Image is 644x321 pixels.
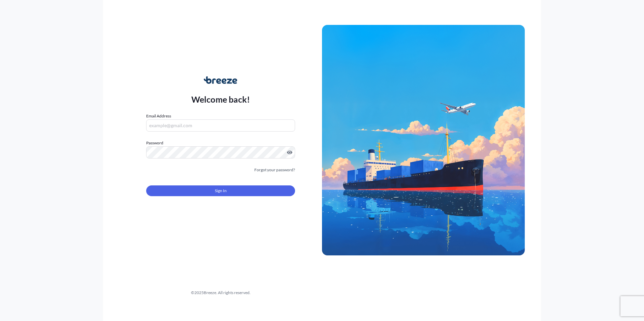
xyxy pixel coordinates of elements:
a: Forgot your password? [254,167,295,173]
button: Show password [287,150,292,155]
label: Email Address [146,113,171,119]
input: example@gmail.com [146,119,295,132]
button: Sign In [146,185,295,196]
span: Sign In [215,187,227,194]
img: Ship illustration [322,25,525,255]
label: Password [146,140,295,146]
div: © 2025 Breeze. All rights reserved. [119,289,322,296]
p: Welcome back! [191,94,250,105]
